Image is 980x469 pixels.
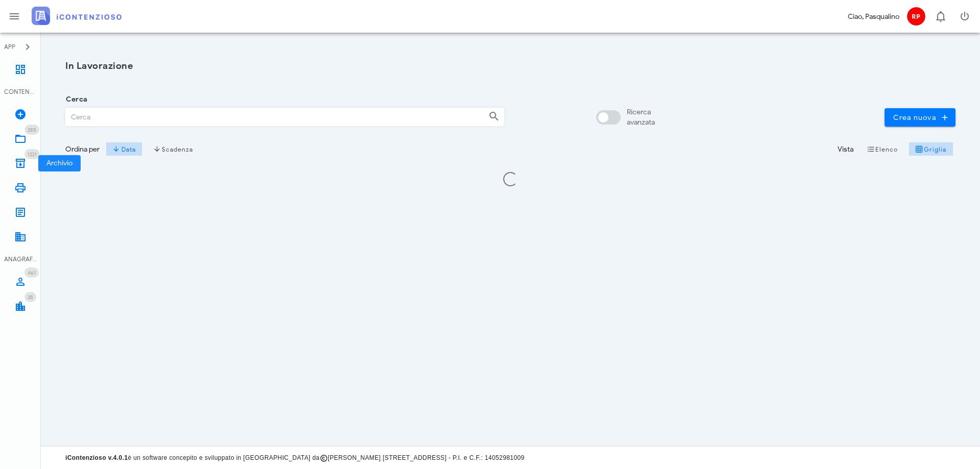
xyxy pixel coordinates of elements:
button: Elenco [860,142,904,156]
img: logo-text-2x.png [32,7,121,25]
span: 461 [28,269,36,276]
div: ANAGRAFICA [4,255,37,264]
span: Griglia [915,145,947,153]
button: Distintivo [928,4,952,29]
input: Cerca [66,108,480,126]
span: Distintivo [24,292,36,302]
span: 1221 [28,151,37,158]
span: Distintivo [24,149,40,159]
h1: In Lavorazione [65,59,955,73]
span: 35 [28,294,33,301]
button: RP [903,4,928,29]
span: 285 [28,127,36,133]
span: Elenco [867,145,898,153]
button: Crea nuova [885,108,955,127]
div: Ordina per [65,144,100,155]
span: Crea nuova [893,113,947,122]
strong: iContenzioso v.4.0.1 [65,454,128,461]
div: Vista [838,144,853,155]
button: Scadenza [146,142,200,156]
button: Data [106,142,142,156]
div: Ricerca avanzata [627,107,655,128]
div: CONTENZIOSO [4,87,37,96]
label: Cerca [63,94,87,105]
button: Griglia [909,142,953,156]
span: Scadenza [153,145,193,153]
span: Data [112,145,135,153]
div: Ciao, Pasqualino [848,11,899,22]
span: Distintivo [24,125,39,135]
span: RP [907,7,925,26]
span: Distintivo [24,267,39,278]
